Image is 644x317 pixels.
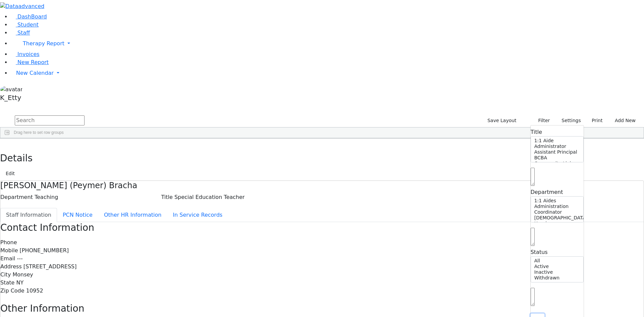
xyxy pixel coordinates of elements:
[531,196,584,222] select: Default select example
[531,128,542,136] label: Title
[531,228,535,246] textarea: Search
[0,287,24,295] label: Zip Code
[531,136,584,162] select: Default select example
[174,194,245,200] span: Special Education Teacher
[11,59,49,65] a: New Report
[534,155,579,161] option: BCBA
[0,222,644,233] h3: Contact Information
[531,188,563,196] label: Department
[167,208,228,222] button: In Service Records
[11,21,39,28] a: Student
[12,271,33,278] span: Monsey
[23,40,64,47] span: Therapy Report
[534,161,579,166] option: Community Liaison
[14,130,64,135] span: Drag here to set row groups
[17,51,40,57] span: Invoices
[0,208,57,222] button: Staff Information
[0,239,17,247] label: Phone
[17,255,22,262] span: ---
[534,149,579,155] option: Assistant Principal
[17,21,39,28] span: Student
[20,247,69,254] span: [PHONE_NUMBER]
[534,221,579,226] option: Hearing
[0,263,22,271] label: Address
[531,256,584,282] select: Default select example
[17,13,47,20] span: DashBoard
[0,271,11,279] label: City
[0,247,18,255] label: Mobile
[3,168,18,179] button: Edit
[0,303,644,314] h3: Other Information
[531,168,535,186] textarea: Search
[534,209,579,215] option: Coordinator
[484,115,519,126] button: Save Layout
[35,194,58,200] span: Teaching
[553,115,584,126] button: Settings
[534,204,579,209] option: Administration
[0,279,14,287] label: State
[11,51,40,57] a: Invoices
[11,66,644,80] a: New Calendar
[26,287,43,294] span: 10952
[23,263,77,270] span: [STREET_ADDRESS]
[534,258,579,264] option: All
[16,279,23,286] span: NY
[0,181,644,191] h4: [PERSON_NAME] (Peymer) Bracha
[531,248,548,256] label: Status
[17,59,49,65] span: New Report
[98,208,167,222] button: Other HR Information
[534,138,579,144] option: 1:1 Aide
[16,70,54,76] span: New Calendar
[11,37,644,50] a: Therapy Report
[534,264,579,269] option: Active
[15,115,85,125] input: Search
[17,30,30,36] span: Staff
[534,144,579,149] option: Administrator
[11,30,30,36] a: Staff
[161,193,173,201] label: Title
[0,193,33,201] label: Department
[584,115,606,126] button: Print
[534,198,579,204] option: 1:1 Aides
[57,208,98,222] button: PCN Notice
[534,215,579,221] option: [DEMOGRAPHIC_DATA] Paraprofessional
[534,275,579,281] option: Withdrawn
[608,115,639,126] button: Add New
[530,115,553,126] button: Filter
[534,269,579,275] option: Inactive
[11,13,47,20] a: DashBoard
[531,288,535,306] textarea: Search
[0,255,15,263] label: Email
